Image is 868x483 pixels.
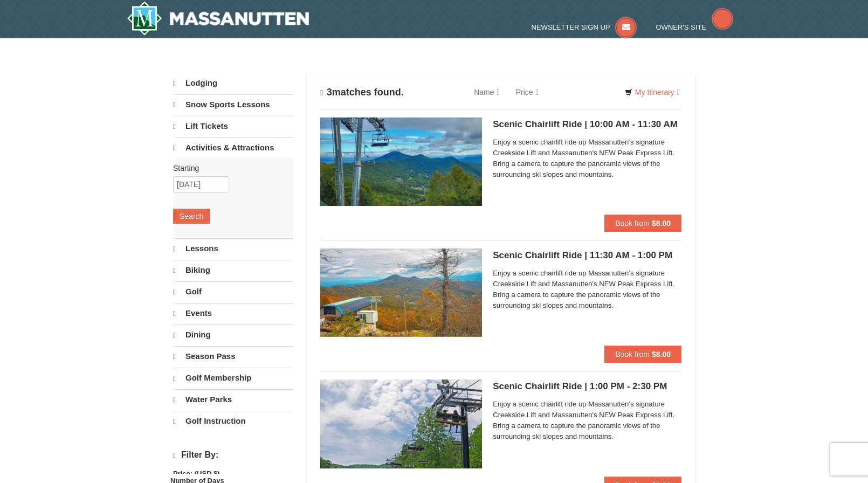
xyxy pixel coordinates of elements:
[173,470,220,478] strong: Price: (USD $)
[604,346,681,363] button: Book from $8.00
[173,303,293,323] a: Events
[493,119,681,130] h5: Scenic Chairlift Ride | 10:00 AM - 11:30 AM
[320,379,482,468] img: 24896431-9-664d1467.jpg
[173,389,293,410] a: Water Parks
[466,81,507,103] a: Name
[493,250,681,261] h5: Scenic Chairlift Ride | 11:30 AM - 1:00 PM
[652,219,671,227] strong: $8.00
[320,249,482,337] img: 24896431-13-a88f1aaf.jpg
[127,1,309,36] img: Massanutten Resort Logo
[173,450,293,460] h4: Filter By:
[615,350,650,358] span: Book from
[532,23,637,31] a: Newsletter Sign Up
[652,350,671,358] strong: $8.00
[508,81,547,103] a: Price
[173,368,293,388] a: Golf Membership
[173,281,293,302] a: Golf
[173,260,293,280] a: Biking
[173,411,293,431] a: Golf Instruction
[173,325,293,345] a: Dining
[173,94,293,115] a: Snow Sports Lessons
[173,238,293,259] a: Lessons
[615,219,650,227] span: Book from
[493,137,681,180] span: Enjoy a scenic chairlift ride up Massanutten’s signature Creekside Lift and Massanutten's NEW Pea...
[173,116,293,136] a: Lift Tickets
[173,346,293,367] a: Season Pass
[173,209,210,224] button: Search
[127,1,309,36] a: Massanutten Resort
[656,23,734,31] a: Owner's Site
[173,163,285,174] label: Starting
[493,381,681,392] h5: Scenic Chairlift Ride | 1:00 PM - 2:30 PM
[320,118,482,206] img: 24896431-1-a2e2611b.jpg
[173,73,293,93] a: Lodging
[656,23,707,31] span: Owner's Site
[604,215,681,232] button: Book from $8.00
[493,399,681,442] span: Enjoy a scenic chairlift ride up Massanutten’s signature Creekside Lift and Massanutten's NEW Pea...
[173,137,293,158] a: Activities & Attractions
[618,84,687,100] a: My Itinerary
[532,23,610,31] span: Newsletter Sign Up
[493,268,681,311] span: Enjoy a scenic chairlift ride up Massanutten’s signature Creekside Lift and Massanutten's NEW Pea...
